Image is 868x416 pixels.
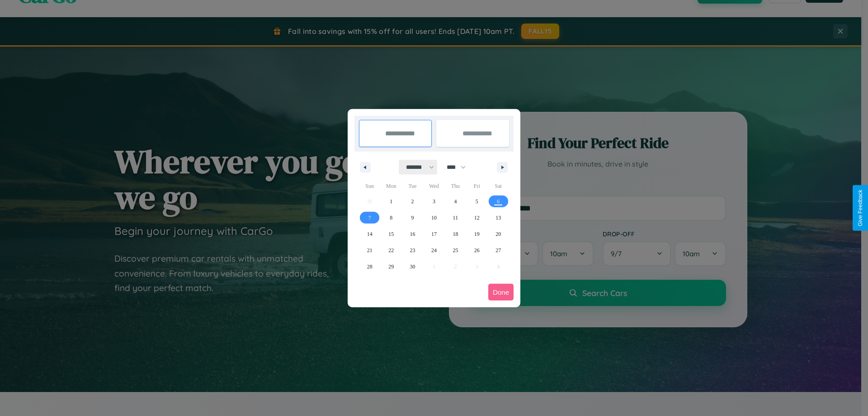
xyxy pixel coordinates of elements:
span: 23 [410,242,415,258]
span: 21 [367,242,373,258]
span: 27 [495,242,501,258]
button: 18 [445,226,466,242]
span: Mon [380,179,401,193]
button: 22 [380,242,401,258]
button: 28 [359,258,380,275]
button: 7 [359,210,380,226]
span: 1 [390,193,392,210]
button: 1 [380,193,401,210]
button: 2 [402,193,423,210]
span: 11 [453,210,458,226]
button: 9 [402,210,423,226]
span: 25 [453,242,458,258]
button: 6 [488,193,509,210]
span: 8 [390,210,392,226]
button: 25 [445,242,466,258]
button: 26 [466,242,487,258]
button: Done [488,284,514,301]
span: 15 [388,226,394,242]
div: Give Feedback [857,190,863,226]
button: 4 [445,193,466,210]
button: 13 [488,210,509,226]
button: 30 [402,258,423,275]
button: 19 [466,226,487,242]
span: 19 [474,226,480,242]
span: 4 [454,193,457,210]
span: 20 [495,226,501,242]
span: 26 [474,242,480,258]
span: Fri [466,179,487,193]
span: Sun [359,179,380,193]
button: 12 [466,210,487,226]
button: 5 [466,193,487,210]
span: 14 [367,226,373,242]
span: Wed [423,179,444,193]
button: 16 [402,226,423,242]
span: Thu [445,179,466,193]
button: 3 [423,193,444,210]
button: 11 [445,210,466,226]
span: 7 [368,210,371,226]
button: 15 [380,226,401,242]
span: 3 [433,193,435,210]
button: 27 [488,242,509,258]
span: 2 [411,193,414,210]
button: 14 [359,226,380,242]
button: 21 [359,242,380,258]
span: Tue [402,179,423,193]
span: Sat [488,179,509,193]
span: 24 [431,242,437,258]
button: 23 [402,242,423,258]
span: 29 [388,258,394,275]
span: 22 [388,242,394,258]
button: 24 [423,242,444,258]
span: 17 [431,226,437,242]
span: 16 [410,226,415,242]
button: 10 [423,210,444,226]
button: 20 [488,226,509,242]
span: 6 [497,193,500,210]
button: 17 [423,226,444,242]
span: 30 [410,258,415,275]
span: 12 [474,210,480,226]
span: 10 [431,210,437,226]
button: 8 [380,210,401,226]
span: 5 [476,193,478,210]
button: 29 [380,258,401,275]
span: 28 [367,258,373,275]
span: 18 [453,226,458,242]
span: 9 [411,210,414,226]
span: 13 [495,210,501,226]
